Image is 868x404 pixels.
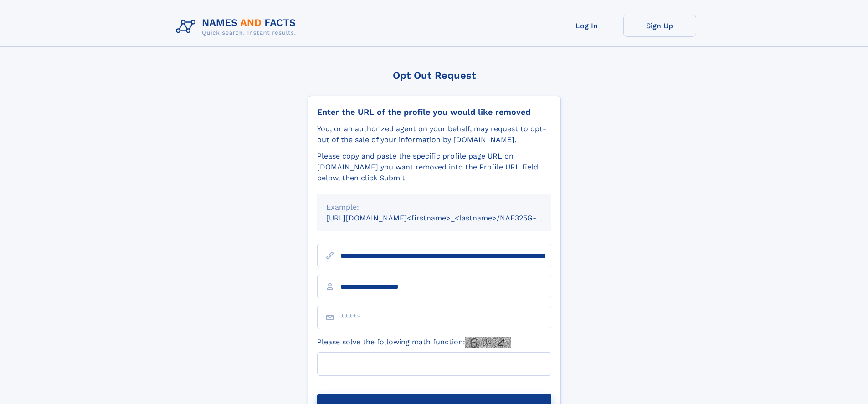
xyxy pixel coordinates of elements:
[317,107,551,117] div: Enter the URL of the profile you would like removed
[317,337,511,348] label: Please solve the following math function:
[317,151,551,184] div: Please copy and paste the specific profile page URL on [DOMAIN_NAME] you want removed into the Pr...
[326,202,542,213] div: Example:
[326,214,569,222] small: [URL][DOMAIN_NAME]<firstname>_<lastname>/NAF325G-xxxxxxxx
[172,15,303,39] img: Logo Names and Facts
[623,15,696,37] a: Sign Up
[317,123,551,145] div: You, or an authorized agent on your behalf, may request to opt-out of the sale of your informatio...
[308,70,561,81] div: Opt Out Request
[550,15,623,37] a: Log In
